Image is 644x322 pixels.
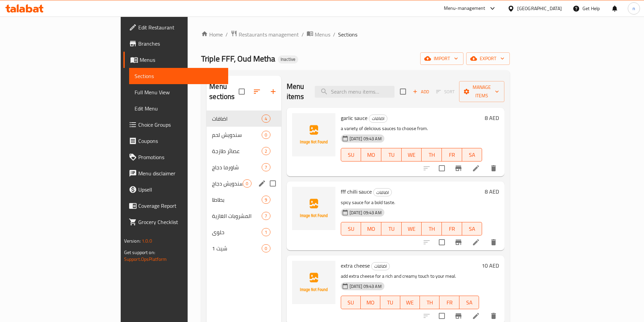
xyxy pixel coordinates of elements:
[124,255,167,264] a: Support.OpsPlatform
[243,179,251,188] div: items
[410,86,432,97] span: Add item
[262,212,270,220] div: items
[212,212,262,220] span: المشروبات الغازية
[482,261,499,270] h6: 10 AED
[442,222,462,236] button: FR
[459,296,479,309] button: SA
[485,234,502,250] button: delete
[341,198,482,207] p: spicy sauce for a bold taste.
[140,56,223,64] span: Menus
[123,133,228,149] a: Coupons
[315,86,395,98] input: search
[135,104,223,113] span: Edit Menu
[442,148,462,162] button: FR
[287,81,307,102] h2: Menu items
[207,143,281,159] div: عصائر طازجة2
[338,30,357,39] span: Sections
[344,224,359,234] span: SU
[462,148,482,162] button: SA
[422,222,442,236] button: TH
[262,131,270,139] div: items
[129,84,228,100] a: Full Menu View
[278,55,298,64] div: Inactive
[383,298,397,307] span: TU
[341,124,482,133] p: a variety of delicious sauces to choose from.
[361,148,381,162] button: MO
[123,149,228,165] a: Promotions
[420,52,463,65] button: import
[344,150,359,160] span: SU
[207,127,281,143] div: سندويش لحم0
[257,178,267,189] button: edit
[212,179,243,188] span: سندويش دجاج
[424,150,439,160] span: TH
[445,224,459,234] span: FR
[400,296,420,309] button: WE
[124,248,155,257] span: Get support on:
[363,298,378,307] span: MO
[243,180,251,187] span: 0
[450,160,467,176] button: Branch-specific-item
[364,224,379,234] span: MO
[371,262,390,270] div: اضافات
[341,296,361,309] button: SU
[364,150,379,160] span: MO
[442,298,456,307] span: FR
[435,235,449,249] span: Select to update
[472,238,480,246] a: Edit menu item
[138,40,223,48] span: Branches
[123,214,228,230] a: Grocery Checklist
[138,23,223,31] span: Edit Restaurant
[138,185,223,194] span: Upsell
[420,296,439,309] button: TH
[432,86,459,97] span: Select section first
[292,113,335,156] img: garlic sauce
[262,115,270,123] div: items
[361,222,381,236] button: MO
[249,83,265,100] span: Sort sections
[123,35,228,52] a: Branches
[207,208,281,224] div: المشروبات الغازية7
[278,56,298,62] span: Inactive
[207,192,281,208] div: بطاطا9
[123,52,228,68] a: Menus
[384,224,399,234] span: TU
[123,198,228,214] a: Coverage Report
[307,30,330,39] a: Menus
[262,164,270,171] span: 7
[138,218,223,226] span: Grocery Checklist
[464,83,499,100] span: Manage items
[292,261,335,304] img: extra cheese
[485,160,502,176] button: delete
[135,72,223,80] span: Sections
[472,164,480,172] a: Edit menu item
[341,272,479,280] p: add extra cheese for a rich and creamy touch to your meal.
[410,86,432,97] button: Add
[341,187,372,197] span: fff chilli sauce
[380,296,400,309] button: TU
[212,147,262,155] span: عصائر طازجة
[138,202,223,210] span: Coverage Report
[424,224,439,234] span: TH
[123,19,228,35] a: Edit Restaurant
[374,189,391,196] span: اضافات
[135,88,223,96] span: Full Menu View
[212,228,262,236] span: حلوى
[262,229,270,236] span: 1
[142,237,152,245] span: 1.0.0
[341,113,367,123] span: garlic sauce
[138,169,223,177] span: Menu disclaimer
[262,228,270,236] div: items
[212,115,262,123] div: اضافات
[369,115,387,122] span: اضافات
[372,262,389,270] span: اضافات
[462,222,482,236] button: SA
[633,5,635,12] span: n
[472,312,480,320] a: Edit menu item
[138,137,223,145] span: Coupons
[207,159,281,175] div: شاورما دجاج7
[341,148,361,162] button: SU
[369,115,387,123] div: اضافات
